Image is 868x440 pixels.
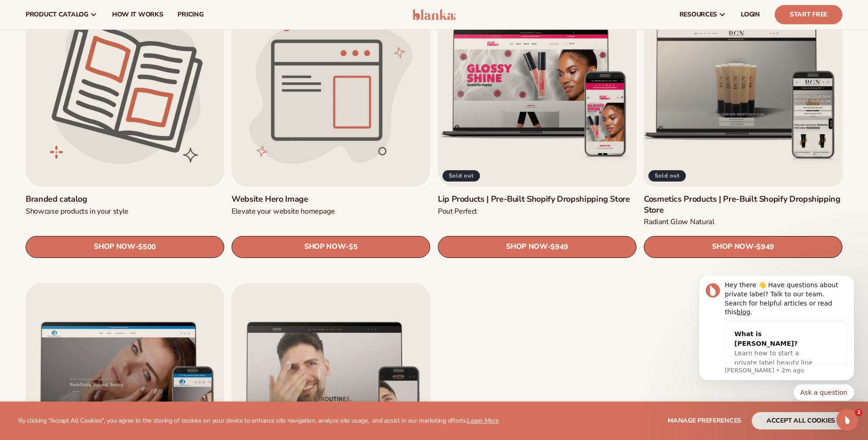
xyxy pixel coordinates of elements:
span: Learn how to start a private label beauty line with [PERSON_NAME] [49,74,128,100]
span: LOGIN [741,11,760,18]
img: Profile image for Lee [21,7,35,22]
a: Lip Products | Pre-Built Shopify Dropshipping Store [438,194,636,204]
span: SHOP NOW [94,242,135,251]
span: Manage preferences [668,416,741,425]
p: Message from Lee, sent 2m ago [40,91,162,99]
button: Manage preferences [668,412,741,429]
button: Quick reply: Ask a question [108,108,169,125]
span: $949 [550,242,568,251]
span: 2 [855,409,863,416]
a: SHOP NOW- $949 [438,236,636,258]
a: Start Free [775,5,842,24]
div: Quick reply options [14,108,169,125]
span: $949 [756,242,774,251]
a: SHOP NOW- $5 [232,236,430,258]
iframe: Intercom live chat [836,409,858,431]
span: SHOP NOW [506,242,547,251]
div: What is [PERSON_NAME]? [49,54,135,73]
p: By clicking "Accept All Cookies", you agree to the storing of cookies on your device to enhance s... [18,417,499,425]
div: Message content [40,5,162,89]
button: accept all cookies [752,412,850,429]
div: Hey there 👋 Have questions about private label? Talk to our team. Search for helpful articles or ... [40,5,162,41]
a: blog [52,32,65,40]
span: SHOP NOW [304,242,345,251]
span: SHOP NOW [712,242,753,251]
span: How It Works [112,11,163,18]
iframe: Intercom notifications message [685,276,868,406]
a: SHOP NOW- $949 [644,236,842,258]
a: Website Hero Image [232,194,430,204]
a: Branded catalog [26,194,224,204]
span: resources [679,11,717,18]
a: SHOP NOW- $500 [26,236,224,258]
span: $5 [349,242,357,251]
a: Cosmetics Products | Pre-Built Shopify Dropshipping Store [644,194,842,215]
span: pricing [178,11,203,18]
img: logo [412,9,456,20]
div: What is [PERSON_NAME]?Learn how to start a private label beauty line with [PERSON_NAME] [40,46,144,109]
span: product catalog [26,11,88,18]
a: Learn More [467,416,498,425]
span: $500 [138,242,156,251]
